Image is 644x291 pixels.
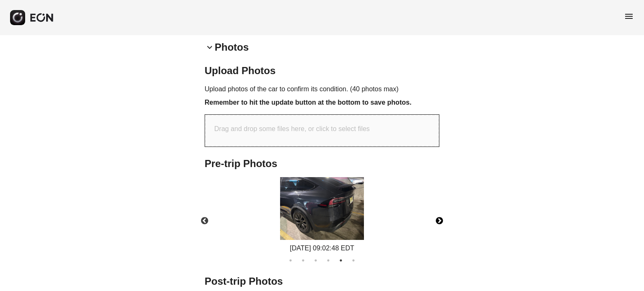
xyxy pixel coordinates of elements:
[624,11,634,21] span: menu
[312,256,320,265] button: 3
[286,256,295,265] button: 1
[205,157,439,170] h2: Pre-trip Photos
[205,42,215,52] span: keyboard_arrow_down
[324,256,332,265] button: 4
[215,41,249,54] h2: Photos
[280,243,364,253] div: [DATE] 09:02:48 EDT
[299,256,307,265] button: 2
[425,206,454,236] button: Next
[337,256,345,265] button: 5
[214,124,370,134] p: Drag and drop some files here, or click to select files
[205,98,439,108] h3: Remember to hit the update button at the bottom to save photos.
[205,275,439,288] h2: Post-trip Photos
[205,84,439,94] p: Upload photos of the car to confirm its condition. (40 photos max)
[349,256,358,265] button: 6
[190,206,219,236] button: Previous
[205,64,439,77] h2: Upload Photos
[280,177,364,240] img: https://fastfleet.me/rails/active_storage/blobs/redirect/eyJfcmFpbHMiOnsibWVzc2FnZSI6IkJBaHBBOEph...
